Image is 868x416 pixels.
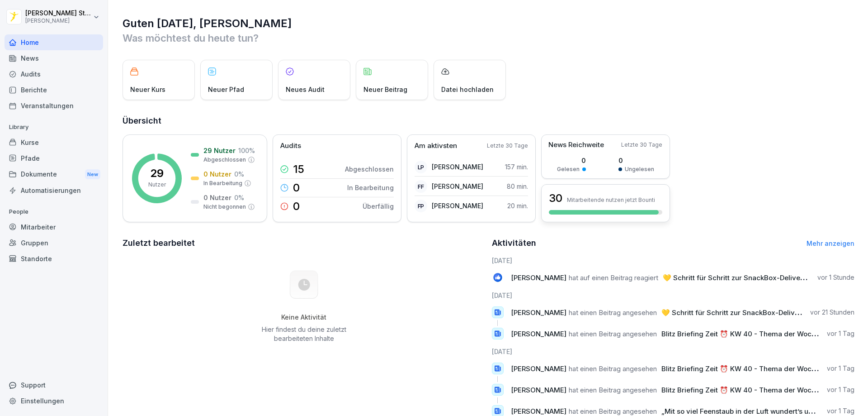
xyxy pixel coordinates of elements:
[569,273,658,282] span: hat auf einen Beitrag reagiert
[507,201,528,210] p: 20 min.
[5,251,103,267] a: Standorte
[487,142,528,150] p: Letzte 30 Tage
[569,386,657,394] span: hat einen Beitrag angesehen
[492,237,536,249] h2: Aktivitäten
[415,161,427,173] div: LP
[621,141,662,149] p: Letzte 30 Tage
[827,385,854,394] p: vor 1 Tag
[123,31,854,45] p: Was möchtest du heute tun?
[569,330,657,338] span: hat einen Beitrag angesehen
[557,165,580,173] p: Gelesen
[549,191,562,206] h3: 30
[492,256,855,265] h6: [DATE]
[25,18,91,24] p: [PERSON_NAME]
[234,193,244,202] p: 0 %
[130,85,165,94] p: Neuer Kurs
[5,50,103,66] a: News
[505,162,528,172] p: 157 min.
[511,273,566,282] span: [PERSON_NAME]
[5,120,103,134] p: Library
[5,393,103,409] a: Einstellungen
[625,165,654,173] p: Ungelesen
[85,169,100,180] div: New
[203,146,236,155] p: 29 Nutzer
[148,181,166,189] p: Nutzer
[345,164,394,174] p: Abgeschlossen
[123,237,486,249] h2: Zuletzt bearbeitet
[5,235,103,251] a: Gruppen
[5,66,103,82] a: Audits
[293,164,304,175] p: 15
[548,140,604,150] p: News Reichweite
[363,201,394,211] p: Überfällig
[432,201,483,210] p: [PERSON_NAME]
[293,201,300,212] p: 0
[234,169,244,179] p: 0 %
[827,364,854,373] p: vor 1 Tag
[5,205,103,219] p: People
[415,180,427,193] div: FF
[5,166,103,183] a: DokumenteNew
[203,169,231,179] p: 0 Nutzer
[492,347,855,356] h6: [DATE]
[810,308,854,317] p: vor 21 Stunden
[492,291,855,300] h6: [DATE]
[5,182,103,198] a: Automatisierungen
[511,330,566,338] span: [PERSON_NAME]
[203,193,231,202] p: 0 Nutzer
[569,308,657,317] span: hat einen Beitrag angesehen
[567,196,655,203] p: Mitarbeitende nutzen jetzt Bounti
[817,273,854,282] p: vor 1 Stunde
[432,182,483,191] p: [PERSON_NAME]
[5,82,103,98] a: Berichte
[258,313,349,321] h5: Keine Aktivität
[569,364,657,373] span: hat einen Beitrag angesehen
[807,239,854,247] a: Mehr anzeigen
[5,134,103,150] a: Kurse
[363,85,407,94] p: Neuer Beitrag
[123,115,854,127] h2: Übersicht
[415,141,457,151] p: Am aktivsten
[569,407,657,416] span: hat einen Beitrag angesehen
[5,219,103,235] a: Mitarbeiter
[432,162,483,172] p: [PERSON_NAME]
[5,98,103,114] a: Veranstaltungen
[347,183,394,192] p: In Bearbeitung
[150,168,164,179] p: 29
[827,329,854,338] p: vor 1 Tag
[238,146,255,155] p: 100 %
[293,182,300,193] p: 0
[5,150,103,166] a: Pfade
[203,179,242,187] p: In Bearbeitung
[827,406,854,416] p: vor 1 Tag
[618,156,654,165] p: 0
[557,156,586,165] p: 0
[5,166,103,183] div: Dokumente
[203,156,246,164] p: Abgeschlossen
[208,85,244,94] p: Neuer Pfad
[511,308,566,317] span: [PERSON_NAME]
[5,377,103,393] div: Support
[511,407,566,416] span: [PERSON_NAME]
[5,34,103,50] a: Home
[441,85,494,94] p: Datei hochladen
[123,16,854,31] h1: Guten [DATE], [PERSON_NAME]
[203,203,246,211] p: Nicht begonnen
[25,10,91,17] p: [PERSON_NAME] Stambolov
[507,182,528,191] p: 80 min.
[258,325,349,343] p: Hier findest du deine zuletzt bearbeiteten Inhalte
[280,141,301,151] p: Audits
[415,200,427,212] div: FP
